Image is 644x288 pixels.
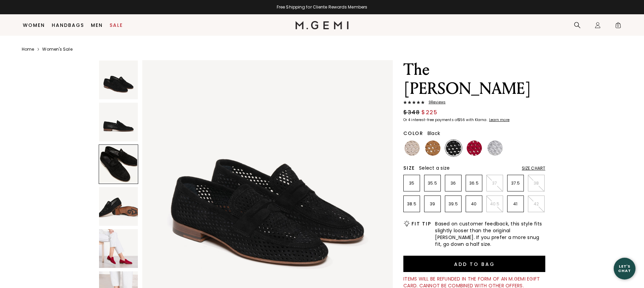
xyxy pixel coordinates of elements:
a: Women [23,22,45,28]
button: Add to Bag [403,256,545,272]
div: Let's Chat [614,264,635,273]
p: 38 [528,181,544,186]
a: Home [22,47,34,52]
p: 39 [424,201,440,207]
p: 42 [528,201,544,207]
p: 41 [508,201,524,207]
p: 37 [487,181,503,186]
h1: The [PERSON_NAME] [403,60,545,98]
span: 9 Review s [424,100,446,104]
img: The Sacca Donna Lattice [99,61,138,99]
p: 35.5 [424,181,440,186]
span: Based on customer feedback, this style fits slightly looser than the original [PERSON_NAME]. If y... [435,220,545,248]
h2: Color [403,131,423,136]
a: Learn more [488,118,510,122]
p: 38.5 [404,201,420,207]
p: 37.5 [508,181,524,186]
p: 40.5 [487,201,503,207]
p: 36 [445,181,461,186]
img: The Sacca Donna Lattice [99,103,138,141]
img: The Sacca Donna Lattice [99,229,138,268]
img: Light Beige [404,140,420,156]
klarna-placement-style-body: with Klarna [466,117,488,122]
a: Sale [110,22,123,28]
klarna-placement-style-body: Or 4 interest-free payments of [403,117,458,122]
a: Handbags [52,22,84,28]
klarna-placement-style-cta: Learn more [489,117,510,122]
span: 0 [615,23,622,30]
a: Women's Sale [42,47,72,52]
img: Luggage [425,140,440,156]
img: The Sacca Donna Lattice [99,187,138,226]
a: 9Reviews [403,100,545,106]
img: Sunset Red [467,140,482,156]
img: M.Gemi [295,21,349,29]
span: $225 [421,108,437,117]
p: 39.5 [445,201,461,207]
a: Men [91,22,103,28]
span: Black [428,130,440,137]
p: 36.5 [466,181,482,186]
img: Black [446,140,461,156]
span: $348 [403,108,420,117]
span: Select a size [419,165,450,171]
p: 35 [404,181,420,186]
h2: Size [403,165,415,171]
img: Silver [487,140,503,156]
div: Size Chart [522,166,545,171]
klarna-placement-style-amount: $56 [458,117,465,122]
h2: Fit Tip [412,221,431,226]
p: 40 [466,201,482,207]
